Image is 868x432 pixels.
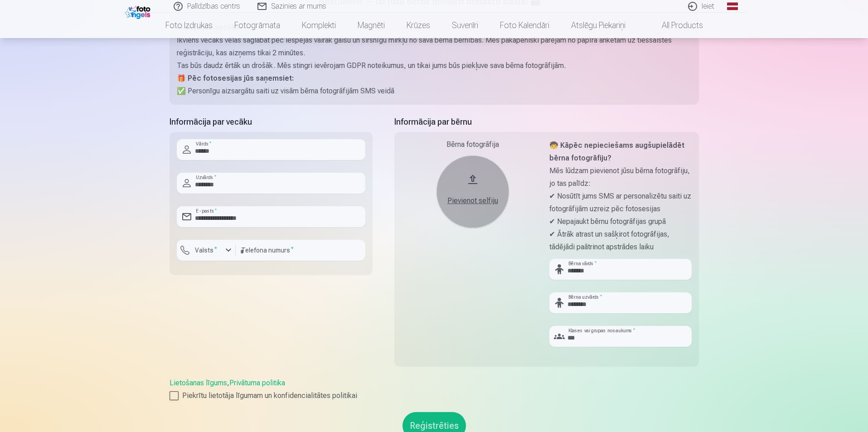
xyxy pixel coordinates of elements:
[549,215,692,228] p: ✔ Nepajaukt bērnu fotogrāfijas grupā
[489,13,560,38] a: Foto kalendāri
[347,13,396,38] a: Magnēti
[636,13,714,38] a: All products
[170,379,227,387] a: Lietošanas līgums
[560,13,636,38] a: Atslēgu piekariņi
[549,190,692,215] p: ✔ Nosūtīt jums SMS ar personalizētu saiti uz fotogrāfijām uzreiz pēc fotosesijas
[446,195,500,206] div: Pievienot selfiju
[549,141,684,162] strong: 🧒 Kāpēc nepieciešams augšupielādēt bērna fotogrāfiju?
[229,379,285,387] a: Privātuma politika
[394,116,699,128] h5: Informācija par bērnu
[155,13,223,38] a: Foto izdrukas
[177,74,294,83] strong: 🎁 Pēc fotosesijas jūs saņemsiet:
[291,13,347,38] a: Komplekti
[549,165,692,190] p: Mēs lūdzam pievienot jūsu bērna fotogrāfiju, jo tas palīdz:
[177,85,692,97] p: ✅ Personīgu aizsargātu saiti uz visām bērna fotogrāfijām SMS veidā
[441,13,489,38] a: Suvenīri
[125,4,153,19] img: /fa1
[170,390,699,401] label: Piekrītu lietotāja līgumam un konfidencialitātes politikai
[549,228,692,253] p: ✔ Ātrāk atrast un sašķirot fotogrāfijas, tādējādi paātrinot apstrādes laiku
[170,378,699,401] div: ,
[436,155,509,228] button: Pievienot selfiju
[170,116,373,128] h5: Informācija par vecāku
[191,246,221,255] label: Valsts
[177,59,692,72] p: Tas būs daudz ērtāk un drošāk. Mēs stingri ievērojam GDPR noteikumus, un tikai jums būs piekļuve ...
[396,13,441,38] a: Krūzes
[177,240,236,261] button: Valsts*
[177,34,692,59] p: Ikviens vecāks vēlas saglabāt pēc iespējas vairāk gaišu un sirsnīgu mirkļu no sava bērna bērnības...
[402,139,544,150] div: Bērna fotogrāfija
[223,13,291,38] a: Fotogrāmata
